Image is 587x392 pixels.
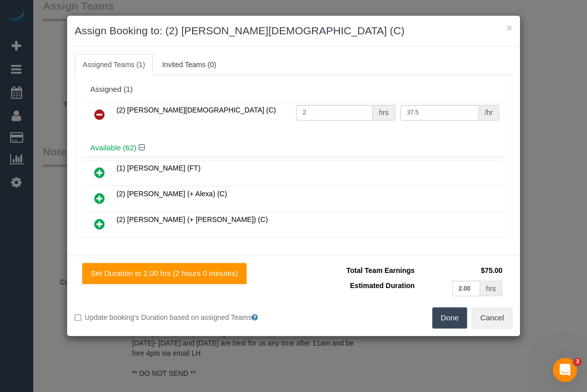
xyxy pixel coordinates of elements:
div: /hr [479,105,499,121]
div: Assigned (1) [90,85,497,94]
span: 3 [573,358,581,366]
iframe: Intercom live chat [553,358,577,382]
span: Estimated Duration [350,282,415,290]
a: Assigned Teams (1) [75,54,153,75]
span: (2) [PERSON_NAME] (+ Alexa) (C) [116,190,227,198]
div: hrs [480,281,502,296]
input: Update booking's Duration based on assigned Teams [75,314,81,321]
button: Done [432,307,467,328]
span: (2) [PERSON_NAME] (+ [PERSON_NAME]) (C) [116,215,268,223]
span: (1) [PERSON_NAME] (FT) [116,164,200,172]
button: Cancel [472,307,512,328]
span: (2) [PERSON_NAME][DEMOGRAPHIC_DATA] (C) [116,106,276,114]
button: Set Duration to 2.00 hrs (2 hours 0 minutes) [82,263,247,284]
td: $75.00 [417,263,505,278]
h3: Assign Booking to: (2) [PERSON_NAME][DEMOGRAPHIC_DATA] (C) [75,23,512,38]
td: Total Team Earnings [301,263,417,278]
div: hrs [373,105,395,121]
button: × [506,22,512,33]
label: Update booking's Duration based on assigned Teams [75,312,286,322]
a: Invited Teams (0) [154,54,224,75]
h4: Available (62) [90,144,497,152]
